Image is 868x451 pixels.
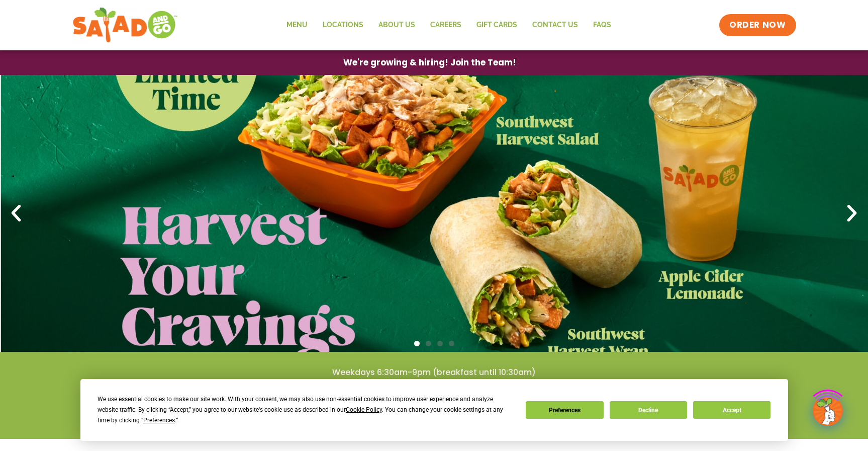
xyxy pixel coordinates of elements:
h4: Weekdays 6:30am-9pm (breakfast until 10:30am) [20,367,848,378]
span: We're growing & hiring! Join the Team! [343,58,516,67]
button: Preferences [526,401,603,419]
a: ORDER NOW [719,14,796,36]
a: Menu [279,14,315,37]
div: Next slide [841,202,863,224]
a: FAQs [586,14,619,37]
img: new-SAG-logo-768×292 [72,5,178,45]
div: We use essential cookies to make our site work. With your consent, we may also use non-essential ... [98,394,514,426]
button: Decline [610,401,687,419]
a: We're growing & hiring! Join the Team! [328,51,531,74]
a: Careers [423,14,469,37]
span: Cookie Policy [346,406,382,413]
span: Preferences [143,417,175,424]
a: About Us [371,14,423,37]
div: Cookie Consent Prompt [80,379,788,441]
span: Go to slide 3 [437,341,443,346]
button: Accept [693,401,770,419]
span: Go to slide 4 [449,341,454,346]
span: ORDER NOW [729,19,786,31]
a: Contact Us [525,14,586,37]
a: Locations [315,14,371,37]
span: Go to slide 2 [426,341,431,346]
h4: Weekends 7am-9pm (breakfast until 11am) [20,383,848,394]
div: Previous slide [5,202,27,224]
span: Go to slide 1 [414,341,420,346]
nav: Menu [279,14,619,37]
a: GIFT CARDS [469,14,525,37]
